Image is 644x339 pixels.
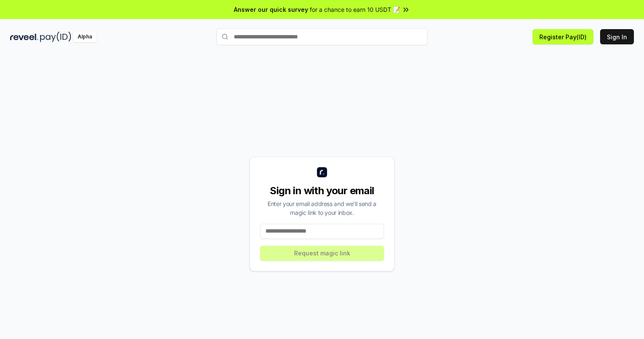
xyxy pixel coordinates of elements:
div: Enter your email address and we’ll send a magic link to your inbox. [260,199,384,217]
span: for a chance to earn 10 USDT 📝 [310,5,400,14]
span: Answer our quick survey [234,5,308,14]
div: Sign in with your email [260,184,384,198]
button: Sign In [600,29,634,44]
img: reveel_dark [10,32,38,42]
img: logo_small [317,167,327,177]
button: Register Pay(ID) [533,29,593,44]
img: pay_id [40,32,71,42]
div: Alpha [73,32,97,42]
